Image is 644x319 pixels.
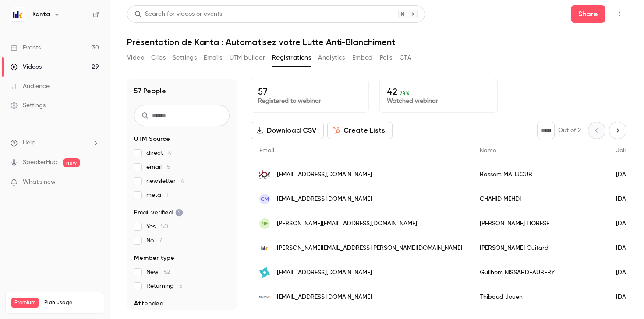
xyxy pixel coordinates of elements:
span: Yes [146,222,168,231]
span: CM [261,195,269,203]
button: Top Bar Actions [612,7,626,21]
span: NF [262,220,268,228]
span: 1 [166,192,169,198]
p: Registered to webinar [258,97,361,105]
div: Thibaud Jouen [471,285,607,309]
h1: 57 People [134,86,166,96]
img: ajc-bordeaux.com [259,267,270,278]
li: help-dropdown-opener [11,138,99,147]
div: [PERSON_NAME] FIORESE [471,211,607,236]
span: direct [146,149,174,158]
span: 52 [164,269,170,275]
span: new [63,158,80,167]
span: Returning [146,282,183,291]
div: Bassem MAHJOUB [471,162,607,187]
span: Name [480,147,496,154]
span: email [146,163,170,172]
h1: Présentation de Kanta : Automatisez votre Lutte Anti-Blanchiment [127,37,626,47]
button: Analytics [318,51,345,65]
button: Share [571,5,605,23]
img: Kanta [11,7,25,21]
p: Watched webinar [387,97,490,105]
span: New [146,268,170,277]
button: Create Lists [327,122,393,139]
p: 57 [258,86,361,97]
span: Join date [616,147,643,154]
span: 41 [168,150,174,156]
button: UTM builder [230,51,265,65]
button: Registrations [272,51,311,65]
span: UTM Source [134,135,170,144]
span: Help [23,138,35,147]
span: What's new [23,178,56,187]
div: Settings [11,101,46,110]
span: 50 [161,224,168,230]
button: Embed [352,51,373,65]
span: [PERSON_NAME][EMAIL_ADDRESS][PERSON_NAME][DOMAIN_NAME] [277,244,462,253]
span: Email verified [134,208,183,217]
span: [EMAIL_ADDRESS][DOMAIN_NAME] [277,293,372,302]
button: Settings [173,51,197,65]
div: Audience [11,82,50,91]
p: 42 [387,86,490,97]
img: regval.fr [259,292,270,302]
div: [PERSON_NAME] Guitard [471,236,607,260]
span: [EMAIL_ADDRESS][DOMAIN_NAME] [277,195,372,204]
div: Guilhem NISSARD-AUBERY [471,260,607,285]
button: Next page [609,122,626,139]
span: [EMAIL_ADDRESS][DOMAIN_NAME] [277,170,372,179]
div: Videos [11,63,42,71]
span: 5 [167,164,170,170]
iframe: Noticeable Trigger [88,179,99,186]
p: Out of 2 [558,126,581,135]
div: CHAHID MEHDI [471,187,607,211]
span: 4 [181,178,184,184]
span: Premium [11,298,39,308]
button: CTA [400,51,411,65]
span: Email [259,147,274,154]
h6: Kanta [32,10,50,19]
span: [EMAIL_ADDRESS][DOMAIN_NAME] [277,268,372,277]
span: No [146,236,162,245]
button: Clips [151,51,166,65]
span: Plan usage [44,299,99,306]
button: Video [127,51,144,65]
img: cabinet-cbm.com [259,169,270,180]
img: kanta.fr [259,243,270,253]
div: Events [11,43,41,52]
span: Attended [134,299,163,308]
span: meta [146,191,169,200]
div: Search for videos or events [134,10,222,19]
button: Emails [204,51,222,65]
button: Download CSV [251,122,324,139]
span: [PERSON_NAME][EMAIL_ADDRESS][DOMAIN_NAME] [277,219,417,228]
span: 7 [159,238,162,244]
span: 5 [179,283,183,289]
span: Member type [134,254,174,263]
a: SpeakerHub [23,158,57,167]
button: Polls [380,51,393,65]
span: 74 % [400,90,410,96]
span: newsletter [146,177,184,186]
